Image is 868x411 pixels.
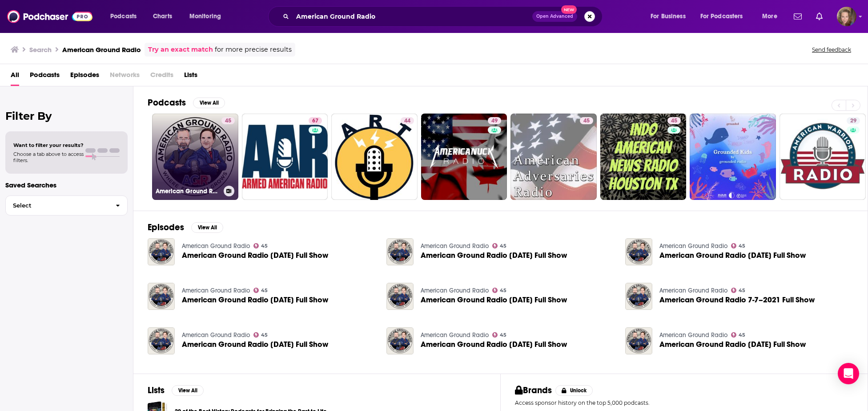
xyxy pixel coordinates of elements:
[667,117,681,124] a: 45
[172,385,204,396] button: View All
[659,341,806,348] a: American Ground Radio 10.08.24 Full Show
[261,333,268,337] span: 45
[148,385,204,396] a: ListsView All
[152,114,238,200] a: 45American Ground Radio
[837,7,856,26] span: Logged in as smcclure267
[30,68,60,86] span: Podcasts
[253,288,268,293] a: 45
[309,117,322,124] a: 67
[184,68,197,86] a: Lists
[182,252,328,259] span: American Ground Radio [DATE] Full Show
[147,9,177,24] a: Charts
[756,9,788,24] button: open menu
[515,385,552,396] h2: Brands
[386,238,414,265] img: American Ground Radio 09.05.23 Full Show
[515,399,853,406] p: Access sponsor history on the top 5,000 podcasts.
[659,341,806,348] span: American Ground Radio [DATE] Full Show
[182,252,328,259] a: American Ground Radio 07-23-2021 Full Show
[182,296,328,304] a: American Ground Radio 10.17.22 Full Show
[148,97,186,108] h2: Podcasts
[809,46,854,53] button: Send feedback
[182,242,250,250] a: American Ground Radio
[780,114,866,200] a: 29
[182,331,250,339] a: American Ground Radio
[148,327,175,354] img: American Ground Radio 7-16-2021 Full Show
[731,288,746,293] a: 45
[182,341,328,348] a: American Ground Radio 7-16-2021 Full Show
[659,252,806,259] span: American Ground Radio [DATE] Full Show
[312,117,318,126] span: 67
[421,252,567,259] a: American Ground Radio 09.05.23 Full Show
[625,327,652,354] img: American Ground Radio 10.08.24 Full Show
[583,117,590,126] span: 45
[491,117,498,126] span: 49
[421,331,489,339] a: American Ground Radio
[104,9,148,24] button: open menu
[731,332,746,338] a: 45
[331,114,418,200] a: 44
[739,289,745,293] span: 45
[762,10,777,23] span: More
[148,385,165,396] h2: Lists
[221,117,235,124] a: 45
[838,363,859,384] div: Open Intercom Messenger
[488,117,501,124] a: 49
[790,9,805,24] a: Show notifications dropdown
[625,283,652,310] a: American Ground Radio 7-7–2021 Full Show
[189,10,221,23] span: Monitoring
[500,289,506,293] span: 45
[536,14,573,19] span: Open Advanced
[812,9,826,24] a: Show notifications dropdown
[421,242,489,250] a: American Ground Radio
[148,283,175,310] a: American Ground Radio 10.17.22 Full Show
[11,68,19,86] a: All
[837,7,856,26] img: User Profile
[386,327,414,354] img: American Ground Radio 03.06.23 Full Show
[253,243,268,248] a: 45
[148,222,184,233] h2: Episodes
[253,332,268,338] a: 45
[580,117,593,124] a: 45
[261,289,268,293] span: 45
[5,110,128,122] h2: Filter By
[739,244,745,248] span: 45
[850,117,856,126] span: 29
[110,68,140,86] span: Networks
[837,7,856,26] button: Show profile menu
[739,333,745,337] span: 45
[492,288,507,293] a: 45
[555,385,593,396] button: Unlock
[261,244,268,248] span: 45
[13,151,84,163] span: Choose a tab above to access filters.
[156,187,220,195] h3: American Ground Radio
[182,296,328,304] span: American Ground Radio [DATE] Full Show
[5,195,128,216] button: Select
[70,68,99,86] a: Episodes
[191,222,223,233] button: View All
[182,287,250,294] a: American Ground Radio
[695,9,756,24] button: open menu
[153,10,172,23] span: Charts
[277,6,611,27] div: Search podcasts, credits, & more...
[386,283,414,310] img: American Ground Radio 04.08.24 Full Show
[421,341,567,348] span: American Ground Radio [DATE] Full Show
[500,244,506,248] span: 45
[148,238,175,265] img: American Ground Radio 07-23-2021 Full Show
[659,296,815,304] a: American Ground Radio 7-7–2021 Full Show
[421,287,489,294] a: American Ground Radio
[561,5,577,14] span: New
[651,10,686,23] span: For Business
[29,45,52,54] h3: Search
[404,117,410,126] span: 44
[110,10,137,23] span: Podcasts
[731,243,746,248] a: 45
[492,243,507,248] a: 45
